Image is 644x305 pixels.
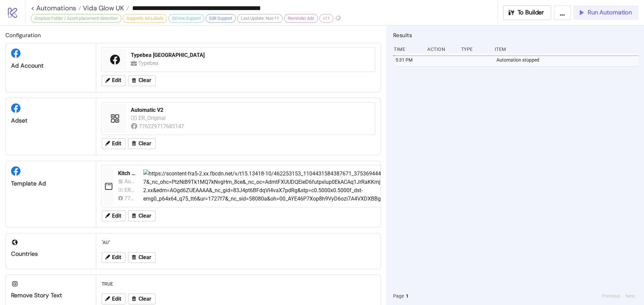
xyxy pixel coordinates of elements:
[494,43,639,56] div: Item
[118,170,138,177] div: Kitch Template
[404,292,411,300] button: 1
[31,5,81,11] a: < Automations
[112,296,121,302] span: Edit
[11,62,91,70] div: Ad Account
[139,254,151,260] span: Clear
[461,43,489,56] div: Type
[31,14,121,23] div: Dropbox Folder / Asset placement detection
[112,77,121,83] span: Edit
[393,43,422,56] div: Time
[99,278,378,290] div: TRUE
[102,138,125,149] button: Edit
[319,14,333,23] div: v11
[237,14,283,23] div: Last Update: Nov-11
[138,59,160,67] div: Typebea
[124,186,135,194] div: ER_Original
[81,4,124,12] span: Vida Glow UK
[123,14,167,23] div: Supports Ad Labels
[124,194,135,203] div: 776229717685147
[554,5,571,20] button: ...
[588,9,632,16] span: Run Automation
[99,236,378,249] div: "AU"
[102,75,125,86] button: Edit
[206,14,236,23] div: Edit Support
[600,292,622,300] button: Previous
[102,294,125,304] button: Edit
[131,106,371,114] div: Automatic V2
[143,169,584,203] img: https://scontent-fra5-2.xx.fbcdn.net/v/t15.13418-10/462253153_1104431584387671_375369444674060449...
[139,114,167,122] div: ER_Original
[624,292,637,300] button: Next
[128,211,156,221] button: Clear
[139,296,151,302] span: Clear
[518,9,544,16] span: To Builder
[393,31,639,40] h2: Results
[395,54,424,66] div: 5:31 PM
[427,43,455,56] div: Action
[112,141,121,147] span: Edit
[139,141,151,147] span: Clear
[393,292,404,300] span: Page
[81,5,129,11] a: Vida Glow UK
[102,211,125,221] button: Edit
[112,254,121,260] span: Edit
[574,5,639,20] button: Run Automation
[128,252,156,263] button: Clear
[11,250,91,258] div: Countries
[139,77,151,83] span: Clear
[102,252,125,263] button: Edit
[284,14,318,23] div: Reminder Ads
[131,52,371,59] div: Typebea [GEOGRAPHIC_DATA]
[11,117,91,125] div: Adset
[128,138,156,149] button: Clear
[128,294,156,304] button: Clear
[11,292,91,299] div: Remove Story Text
[124,177,135,185] div: Automatic_1
[112,213,121,219] span: Edit
[11,180,91,187] div: Template Ad
[139,122,185,131] div: 776229717685147
[503,5,551,20] button: To Builder
[139,213,151,219] span: Clear
[168,14,204,23] div: GDrive Support
[128,75,156,86] button: Clear
[496,54,640,66] div: Automation stopped
[5,31,381,40] h2: Configuration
